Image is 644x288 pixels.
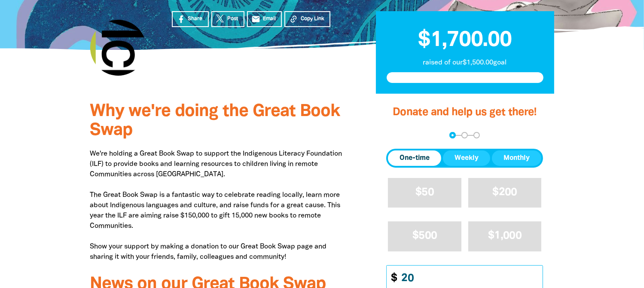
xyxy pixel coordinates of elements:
button: $200 [468,178,542,208]
div: Donation frequency [386,149,543,168]
button: Copy Link [284,11,330,27]
span: $1,700.00 [418,31,512,50]
span: Share [188,15,203,23]
span: One-time [400,153,430,163]
p: We're holding a Great Book Swap to support the Indigenous Literacy Foundation (ILF) to provide bo... [90,149,350,262]
button: One-time [388,150,441,166]
span: Donate and help us get there! [393,107,537,117]
span: $1,000 [488,231,522,241]
span: Why we're doing the Great Book Swap [90,104,340,138]
span: Email [263,15,276,23]
button: Navigate to step 3 of 3 to enter your payment details [473,132,480,138]
button: $500 [388,221,461,251]
button: Navigate to step 2 of 3 to enter your details [461,132,468,138]
a: emailEmail [247,11,282,27]
button: $50 [388,178,461,208]
a: Post [211,11,244,27]
button: $1,000 [468,221,542,251]
span: $200 [493,187,517,197]
button: Navigate to step 1 of 3 to enter your donation amount [449,132,456,138]
span: $50 [415,187,434,197]
span: Post [228,15,238,23]
i: email [251,15,260,24]
span: $500 [412,231,437,241]
button: Monthly [492,150,541,166]
span: Copy Link [301,15,324,23]
p: raised of our $1,500.00 goal [387,58,543,68]
span: Monthly [504,153,530,163]
span: Weekly [455,153,479,163]
a: Share [172,11,209,27]
button: Weekly [443,150,490,166]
